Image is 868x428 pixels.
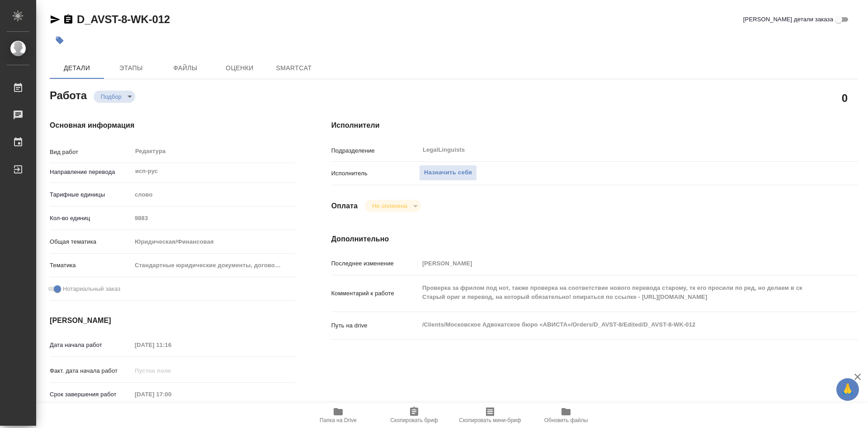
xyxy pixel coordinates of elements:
[331,169,419,178] p: Исполнитель
[50,214,132,223] p: Кол-во единиц
[743,15,833,24] span: [PERSON_NAME] детали заказа
[459,417,521,423] span: Скопировать мини-бриф
[272,63,316,74] span: SmartCat
[320,417,357,423] span: Папка на Drive
[50,237,132,246] p: Общая тематика
[300,403,376,428] button: Папка на Drive
[55,63,99,74] span: Детали
[840,380,855,399] span: 🙏
[98,93,124,101] button: Подбор
[419,280,814,305] textarea: Проверка за фрилом под нот, также проверка на соответствие нового перевода старому, тк его просил...
[50,168,132,177] p: Направление перевода
[50,261,132,270] p: Тематика
[836,378,859,401] button: 🙏
[63,14,74,25] button: Скопировать ссылку
[419,257,814,270] input: Пустое поле
[528,403,604,428] button: Обновить файлы
[331,201,358,212] h4: Оплата
[331,259,419,268] p: Последнее изменение
[50,390,132,399] p: Срок завершения работ
[50,30,70,50] button: Добавить тэг
[419,165,477,181] button: Назначить себя
[50,14,61,25] button: Скопировать ссылку для ЯМессенджера
[424,168,472,178] span: Назначить себя
[50,341,132,350] p: Дата начала работ
[331,234,858,245] h4: Дополнительно
[419,317,814,332] textarea: /Clients/Московское Адвокатское бюро «АВИСТА»/Orders/D_AVST-8/Edited/D_AVST-8-WK-012
[132,258,295,273] div: Стандартные юридические документы, договоры, уставы
[331,289,419,298] p: Комментарий к работе
[50,190,132,199] p: Тарифные единицы
[132,364,211,377] input: Пустое поле
[50,366,132,375] p: Факт. дата начала работ
[365,200,420,212] div: Подбор
[164,63,207,74] span: Файлы
[50,148,132,157] p: Вид работ
[842,90,848,106] h2: 0
[218,63,261,74] span: Оценки
[452,403,528,428] button: Скопировать мини-бриф
[132,234,295,250] div: Юридическая/Финансовая
[63,284,120,293] span: Нотариальный заказ
[331,146,419,155] p: Подразделение
[77,13,170,25] a: D_AVST-8-WK-012
[132,187,295,202] div: слово
[331,120,858,131] h4: Исполнители
[94,91,135,103] div: Подбор
[132,338,211,351] input: Пустое поле
[376,403,452,428] button: Скопировать бриф
[369,202,410,210] button: Не оплачена
[50,120,295,131] h4: Основная информация
[50,315,295,326] h4: [PERSON_NAME]
[544,417,588,423] span: Обновить файлы
[109,63,153,74] span: Этапы
[132,388,211,401] input: Пустое поле
[331,321,419,330] p: Путь на drive
[132,212,295,225] input: Пустое поле
[50,87,87,103] h2: Работа
[390,417,438,423] span: Скопировать бриф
